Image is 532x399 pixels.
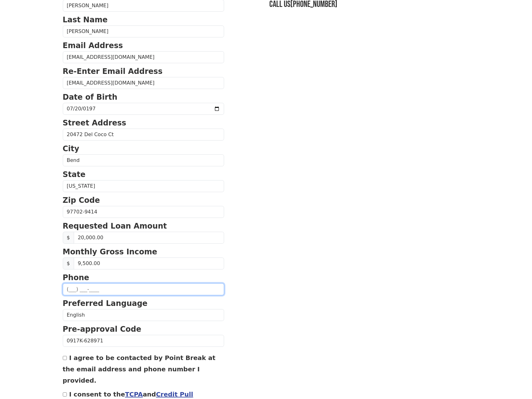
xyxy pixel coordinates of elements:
strong: Date of Birth [63,93,117,102]
input: (___) ___-____ [63,283,224,295]
input: Re-Enter Email Address [63,77,224,89]
strong: Re-Enter Email Address [63,67,163,76]
input: Requested Loan Amount [74,232,224,244]
strong: Requested Loan Amount [63,222,167,230]
input: Pre-approval Code [63,335,224,347]
input: Zip Code [63,206,224,218]
strong: Pre-approval Code [63,325,142,334]
span: $ [63,258,74,269]
strong: Zip Code [63,196,100,205]
input: Last Name [63,25,224,37]
a: TCPA [125,391,143,398]
input: Email Address [63,51,224,63]
strong: Phone [63,273,89,282]
p: Monthly Gross Income [63,246,224,258]
strong: Last Name [63,15,108,24]
input: City [63,154,224,166]
input: Monthly Gross Income [74,258,224,269]
strong: Preferred Language [63,299,148,308]
input: Street Address [63,129,224,141]
span: $ [63,232,74,244]
label: I agree to be contacted by Point Break at the email address and phone number I provided. [63,354,216,384]
strong: City [63,144,79,153]
strong: State [63,170,86,179]
strong: Street Address [63,119,126,127]
strong: Email Address [63,41,123,50]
